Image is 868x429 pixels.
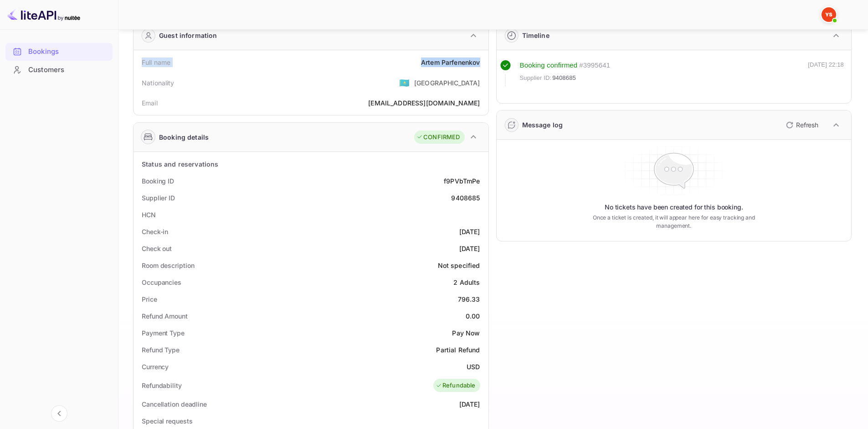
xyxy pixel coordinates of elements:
[51,405,67,422] button: Collapse navigation
[605,203,743,212] p: No tickets have been created for this booking.
[781,118,822,132] button: Refresh
[459,399,480,409] div: [DATE]
[142,98,158,108] div: Email
[438,261,480,270] div: Not specified
[520,73,552,83] span: Supplier ID:
[466,311,480,321] div: 0.00
[142,399,207,409] div: Cancellation deadline
[436,381,476,390] div: Refundable
[142,261,194,270] div: Room description
[399,74,410,91] span: United States
[452,328,480,338] div: Pay Now
[28,65,108,75] div: Customers
[822,7,836,22] img: Yandex Support
[458,294,480,304] div: 796.33
[579,60,610,71] div: # 3995641
[444,176,480,186] div: f9PVbTmPe
[5,61,113,78] a: Customers
[796,120,818,130] p: Refresh
[808,60,844,87] div: [DATE] 22:18
[142,416,192,426] div: Special requests
[7,7,80,22] img: LiteAPI logo
[159,132,209,142] div: Booking details
[142,58,170,67] div: Full name
[142,328,185,338] div: Payment Type
[459,227,480,236] div: [DATE]
[5,43,113,61] div: Bookings
[520,60,578,71] div: Booking confirmed
[142,277,181,287] div: Occupancies
[552,73,576,83] span: 9408685
[142,176,174,186] div: Booking ID
[453,277,480,287] div: 2 Adults
[467,362,480,371] div: USD
[142,78,175,88] div: Nationality
[142,294,157,304] div: Price
[142,345,180,355] div: Refund Type
[142,381,182,390] div: Refundability
[368,98,480,108] div: [EMAIL_ADDRESS][DOMAIN_NAME]
[142,193,175,203] div: Supplier ID
[142,210,156,220] div: HCN
[421,58,480,67] div: Artem Parfenenkov
[578,214,769,230] p: Once a ticket is created, it will appear here for easy tracking and management.
[142,362,169,371] div: Currency
[459,244,480,253] div: [DATE]
[159,31,217,40] div: Guest information
[142,244,172,253] div: Check out
[416,133,460,142] div: CONFIRMED
[436,345,480,355] div: Partial Refund
[451,193,480,203] div: 9408685
[522,120,563,130] div: Message log
[5,61,113,79] div: Customers
[142,159,218,169] div: Status and reservations
[142,311,188,321] div: Refund Amount
[142,227,168,236] div: Check-in
[28,47,108,57] div: Bookings
[414,78,480,88] div: [GEOGRAPHIC_DATA]
[522,31,550,40] div: Timeline
[5,43,113,60] a: Bookings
